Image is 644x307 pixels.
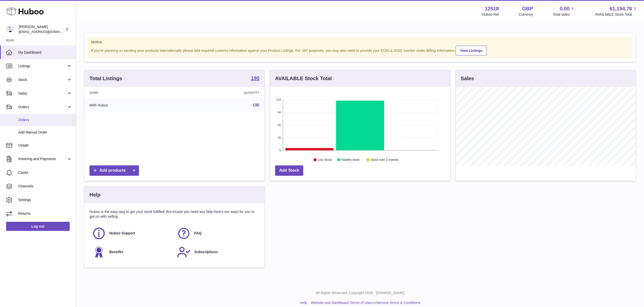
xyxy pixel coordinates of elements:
[90,165,139,176] a: Add products
[279,149,281,152] text: 0
[177,245,257,259] a: Subscriptions
[553,5,575,17] a: 0.00 Total sales
[92,227,172,240] a: Huboo Support
[251,76,259,81] strong: 190
[553,12,575,17] span: Total sales
[610,5,632,12] span: 61,194.76
[482,12,499,17] div: Huboo Ref
[18,170,72,175] span: Cases
[91,40,629,45] strong: Notice
[177,227,257,240] a: FAQ
[18,198,72,202] span: Settings
[18,64,67,69] span: Listings
[194,250,218,254] span: Subscriptions
[311,301,371,305] a: Website and Dashboard Terms of Use
[91,45,629,55] div: If you're planning on sending your products internationally please add required customs informati...
[18,157,67,161] span: Invoicing and Payments
[18,77,67,82] span: Stock
[595,12,638,17] span: AVAILABLE Stock Total
[18,184,72,189] span: Channels
[18,118,72,122] span: Orders
[180,87,264,99] th: Quantity
[278,136,281,139] text: 28
[251,76,259,82] a: 190
[18,130,72,135] span: Add Manual Order
[377,301,420,305] a: Service Terms & Conditions
[519,12,533,17] div: Currency
[275,165,303,176] a: Add Stock
[18,211,72,216] span: Returns
[90,75,122,82] h3: Total Listings
[461,75,474,82] h3: Sales
[19,25,64,34] div: [PERSON_NAME]
[19,30,75,34] span: [EMAIL_ADDRESS][DOMAIN_NAME]
[84,87,180,99] th: Name
[109,231,135,236] span: Huboo Support
[109,250,123,254] span: Benefits
[278,111,281,114] text: 84
[18,50,72,55] span: My Dashboard
[84,99,180,112] td: With Huboo
[485,5,499,12] strong: 12518
[560,5,570,12] span: 0.00
[341,158,360,162] text: Healthy stock
[6,26,14,33] img: internalAdmin-12518@internal.huboo.com
[194,231,202,236] span: FAQ
[90,191,100,198] h3: Help
[275,75,332,82] h3: AVAILABLE Stock Total
[253,103,259,107] a: 190
[18,91,67,96] span: Sales
[318,158,332,162] text: Low Stock
[18,143,72,148] span: Usage
[278,123,281,126] text: 56
[90,209,259,219] p: Huboo is the easy way to get your stock fulfilled. But incase you need any help here's our ways f...
[371,158,398,162] text: Stock over 2 months
[309,300,420,305] li: and
[92,245,172,259] a: Benefits
[456,46,487,55] a: View Listings
[6,222,70,231] a: Log out
[595,5,638,17] a: 61,194.76 AVAILABLE Stock Total
[300,301,307,305] a: Help
[80,291,640,295] p: All Rights Reserved. Copyright 2025 - [DOMAIN_NAME]
[522,5,533,12] strong: GBP
[18,105,67,109] span: Orders
[276,98,281,101] text: 112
